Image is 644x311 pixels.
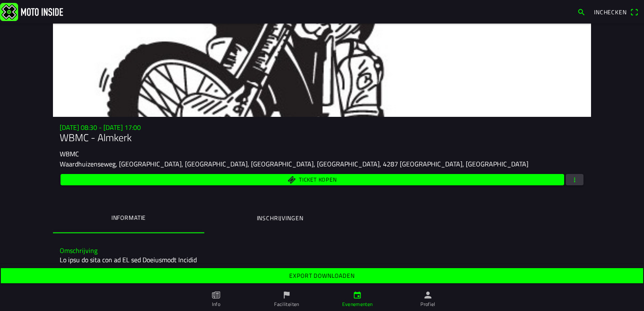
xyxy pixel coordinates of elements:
ion-label: Informatie [111,213,146,222]
a: IncheckenQR-scanner [590,5,642,19]
h3: [DATE] 08:30 - [DATE] 17:00 [60,124,584,132]
ion-icon: papier [211,290,221,300]
ion-label: Inschrijvingen [257,213,304,223]
ion-button: Export downloaden [1,268,643,283]
ion-label: Faciliteiten [274,300,299,308]
ion-icon: kalender [353,290,362,300]
ion-label: Evenementen [342,300,373,308]
h3: Omschrijving [60,247,584,255]
ion-text: WBMC [60,149,79,159]
span: Ticket kopen [299,177,337,182]
ion-label: Profiel [420,300,435,308]
ion-icon: persoon [423,290,433,300]
ion-icon: vlag [282,290,291,300]
h1: WBMC - Almkerk [60,132,584,144]
ion-label: Info [212,300,220,308]
span: Inchecken [594,8,627,16]
a: zoeken [573,5,590,19]
ion-text: Waardhuizenseweg, [GEOGRAPHIC_DATA], [GEOGRAPHIC_DATA], [GEOGRAPHIC_DATA], [GEOGRAPHIC_DATA], 428... [60,159,528,169]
